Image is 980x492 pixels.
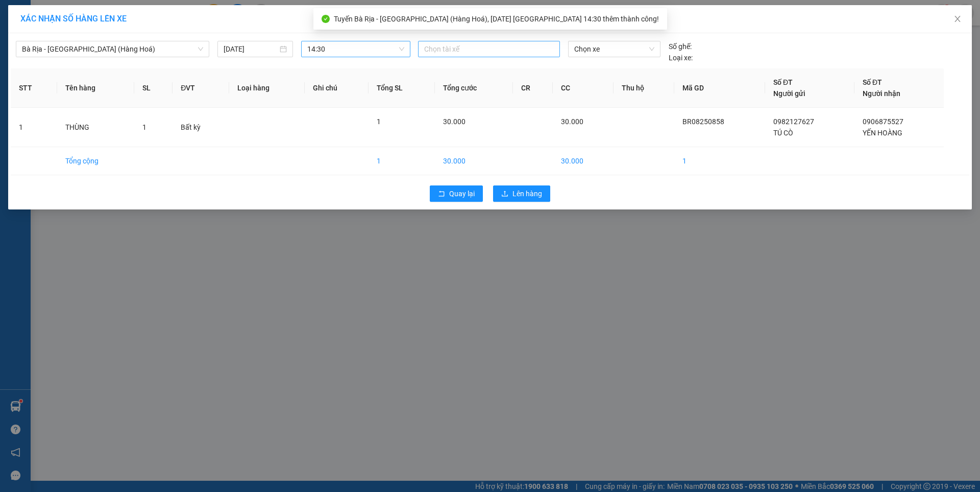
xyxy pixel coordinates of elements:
td: 30.000 [435,147,513,175]
span: upload [501,190,508,198]
th: CC [553,68,614,108]
span: 30.000 [443,118,465,126]
div: DŨNG [87,33,159,45]
td: THÙNG [57,108,135,147]
th: Tổng cước [435,68,513,108]
span: Loại xe: [669,52,693,63]
th: Loại hàng [229,68,305,108]
span: Số ĐT [773,78,793,86]
span: Tuyến Bà Rịa - [GEOGRAPHIC_DATA] (Hàng Hoá), [DATE] [GEOGRAPHIC_DATA] 14:30 thêm thành công! [334,15,659,23]
span: Quay lại [449,188,475,199]
th: SL [134,68,173,108]
span: 0906875527 [863,118,903,126]
span: check-circle [322,15,330,23]
td: Tổng cộng [57,147,135,175]
span: 14:30 [307,41,404,57]
span: BR08250858 [682,118,724,126]
div: 40.000 [86,66,160,80]
span: Bà Rịa - Sài Gòn (Hàng Hoá) [22,41,203,57]
span: close [953,15,962,23]
span: Số ghế: [669,41,692,52]
div: 0937036616 [9,45,80,60]
div: PV Miền Tây [87,9,159,33]
input: 13/08/2025 [224,43,278,55]
span: XÁC NHẬN SỐ HÀNG LÊN XE [20,14,127,24]
th: Thu hộ [614,68,674,108]
td: 1 [11,108,57,147]
span: Nhận: [87,10,111,20]
span: Số ĐT [863,78,882,86]
span: Chọn xe [574,41,654,57]
th: Tổng SL [369,68,435,108]
span: Lên hàng [512,188,542,199]
span: C : [86,68,94,79]
span: Người nhận [863,89,900,98]
div: HƯNG [9,33,80,45]
th: Mã GD [674,68,765,108]
span: TÚ CÒ [773,129,793,137]
span: 30.000 [561,118,583,126]
th: ĐVT [173,68,229,108]
th: Ghi chú [305,68,369,108]
td: 30.000 [553,147,614,175]
span: 1 [142,123,146,131]
button: uploadLên hàng [493,185,550,202]
button: rollbackQuay lại [430,185,483,202]
th: STT [11,68,57,108]
div: Hàng Bà Rịa [9,9,80,33]
td: Bất kỳ [173,108,229,147]
button: Close [943,5,972,34]
span: YẾN HOÀNG [863,129,902,137]
td: 1 [674,147,765,175]
span: Người gửi [773,89,805,98]
th: CR [513,68,553,108]
span: 1 [377,118,381,126]
span: 0982127627 [773,118,814,126]
th: Tên hàng [57,68,135,108]
span: rollback [438,190,445,198]
span: Gửi: [9,10,24,20]
td: 1 [369,147,435,175]
div: 0908819992 [87,45,159,60]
